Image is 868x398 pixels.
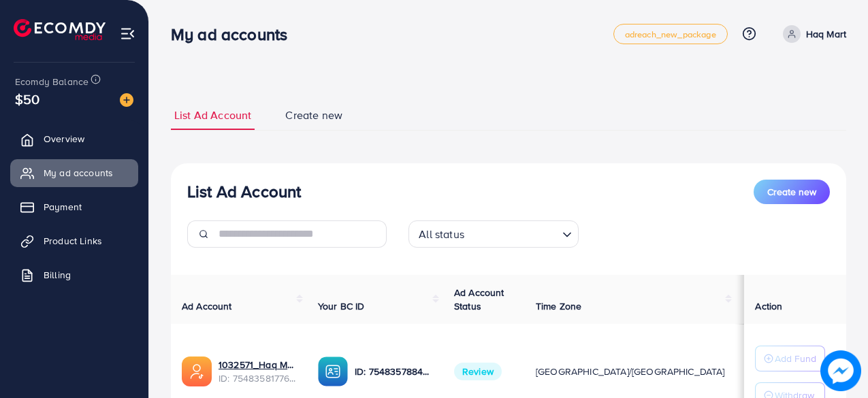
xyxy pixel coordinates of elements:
img: image [120,93,133,107]
a: Overview [10,125,138,152]
span: Your BC ID [318,299,365,313]
span: adreach_new_package [625,30,716,39]
a: Billing [10,261,138,288]
img: menu [120,26,135,42]
span: Payment [44,200,82,214]
span: $50 [15,89,39,109]
button: Add Fund [755,346,825,371]
h3: List Ad Account [187,182,301,201]
img: ic-ba-acc.ded83a64.svg [318,356,348,386]
div: <span class='underline'>1032571_Haq Mart Account 1_1757489118322</span></br>7548358177688240129 [219,358,296,386]
span: ID: 7548358177688240129 [219,371,296,385]
a: adreach_new_package [613,24,728,44]
img: image [820,350,861,391]
span: All status [416,225,467,244]
span: Ad Account Status [454,286,504,313]
span: Review [454,363,502,380]
span: Time Zone [536,299,581,313]
div: Search for option [408,220,579,248]
span: [GEOGRAPHIC_DATA]/[GEOGRAPHIC_DATA] [536,365,725,378]
a: Haq Mart [777,25,846,43]
span: Create new [285,107,342,123]
span: Action [755,299,782,313]
span: Product Links [44,234,102,248]
img: logo [14,19,106,40]
span: Billing [44,268,71,282]
input: Search for option [468,222,557,244]
span: List Ad Account [174,107,251,123]
p: Haq Mart [806,26,846,42]
button: Create new [754,180,830,204]
a: Product Links [10,227,138,254]
span: My ad accounts [44,166,113,180]
a: 1032571_Haq Mart Account 1_1757489118322 [219,358,296,371]
a: My ad accounts [10,159,138,186]
a: Payment [10,193,138,220]
span: Ad Account [182,299,232,313]
p: Add Fund [775,350,816,367]
h3: My ad accounts [171,24,298,44]
span: Ecomdy Balance [15,75,89,88]
img: ic-ads-acc.e4c84228.svg [182,356,212,386]
span: Overview [44,132,84,146]
p: ID: 7548357884858548241 [355,363,432,380]
span: Create new [767,185,816,199]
